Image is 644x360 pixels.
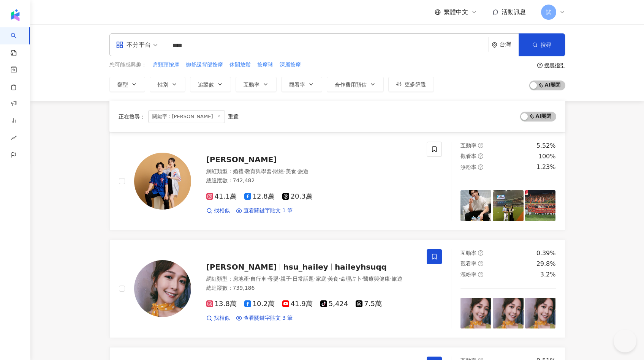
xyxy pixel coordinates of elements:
[280,61,301,69] span: 深層按摩
[282,193,313,201] span: 20.3萬
[538,152,556,161] div: 100%
[250,276,266,282] span: 自行車
[206,300,237,308] span: 13.8萬
[356,300,382,308] span: 7.5萬
[460,142,476,148] span: 互動率
[228,114,239,120] div: 重置
[109,61,147,69] span: 您可能感興趣：
[540,270,556,279] div: 3.2%
[109,77,145,92] button: 類型
[363,276,390,282] span: 醫療與健康
[536,260,556,268] div: 29.8%
[314,276,315,282] span: ·
[134,260,191,317] img: KOL Avatar
[229,61,251,69] button: 休閒放鬆
[291,276,293,282] span: ·
[206,262,277,272] span: [PERSON_NAME]
[320,300,348,308] span: 5,424
[541,42,551,48] span: 搜尋
[525,190,556,221] img: post-image
[502,8,526,16] span: 活動訊息
[244,168,245,174] span: ·
[460,164,476,170] span: 漲粉率
[537,63,543,68] span: question-circle
[244,193,275,201] span: 12.8萬
[257,61,274,69] button: 按摩球
[546,8,551,16] span: 試
[284,168,285,174] span: ·
[525,298,556,328] img: post-image
[281,77,322,92] button: 觀看率
[327,77,384,92] button: 合作費用預估
[492,42,497,48] span: environment
[11,130,17,147] span: rise
[335,82,367,88] span: 合作費用預估
[500,41,519,48] div: 台灣
[206,284,418,292] div: 總追蹤數 ： 739,186
[148,110,225,123] span: 關鍵字：[PERSON_NAME]
[245,168,272,174] span: 教育與學習
[9,9,21,21] img: logo icon
[478,164,483,170] span: question-circle
[460,261,476,267] span: 觀看率
[335,262,387,272] span: haileyhsuqq
[233,276,249,282] span: 房地產
[244,82,259,88] span: 互動率
[268,276,278,282] span: 母嬰
[536,249,556,257] div: 0.39%
[273,168,284,174] span: 財經
[392,276,402,282] span: 旅遊
[390,276,391,282] span: ·
[519,33,565,56] button: 搜尋
[388,77,434,92] button: 更多篩選
[293,276,314,282] span: 日常話題
[244,207,293,215] span: 查看關鍵字貼文 1 筆
[326,276,328,282] span: ·
[116,41,123,49] span: appstore
[493,190,524,221] img: post-image
[478,272,483,277] span: question-circle
[117,82,128,88] span: 類型
[362,276,363,282] span: ·
[206,207,230,215] a: 找相似
[283,262,328,272] span: hsu_hailey
[460,190,491,221] img: post-image
[266,276,268,282] span: ·
[109,132,565,231] a: KOL Avatar[PERSON_NAME]網紅類型：婚禮·教育與學習·財經·美食·旅遊總追蹤數：742,48241.1萬12.8萬20.3萬找相似查看關鍵字貼文 1 筆互動率question...
[206,193,237,201] span: 41.1萬
[206,314,230,322] a: 找相似
[186,61,223,69] span: 御舒緩背部按摩
[493,298,524,328] img: post-image
[614,330,636,352] iframe: Help Scout Beacon - Open
[460,298,491,328] img: post-image
[272,168,273,174] span: ·
[206,177,418,185] div: 總追蹤數 ： 742,482
[116,39,151,51] div: 不分平台
[478,250,483,256] span: question-circle
[478,261,483,266] span: question-circle
[109,240,565,338] a: KOL Avatar[PERSON_NAME]hsu_haileyhaileyhsuqq網紅類型：房地產·自行車·母嬰·親子·日常話題·家庭·美食·命理占卜·醫療與健康·旅遊總追蹤數：739,1...
[233,168,244,174] span: 婚禮
[478,143,483,148] span: question-circle
[460,272,476,278] span: 漲粉率
[279,61,301,69] button: 深層按摩
[152,61,180,69] button: 肩頸頭按摩
[278,276,280,282] span: ·
[150,77,185,92] button: 性別
[244,314,293,322] span: 查看關鍵字貼文 3 筆
[119,114,145,120] span: 正在搜尋 ：
[158,82,168,88] span: 性別
[536,163,556,171] div: 1.23%
[244,300,275,308] span: 10.2萬
[236,314,293,322] a: 查看關鍵字貼文 3 筆
[328,276,339,282] span: 美食
[249,276,250,282] span: ·
[206,168,418,175] div: 網紅類型 ：
[236,207,293,215] a: 查看關鍵字貼文 1 筆
[257,61,273,69] span: 按摩球
[460,250,476,256] span: 互動率
[134,153,191,210] img: KOL Avatar
[339,276,340,282] span: ·
[544,62,565,68] div: 搜尋指引
[460,153,476,159] span: 觀看率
